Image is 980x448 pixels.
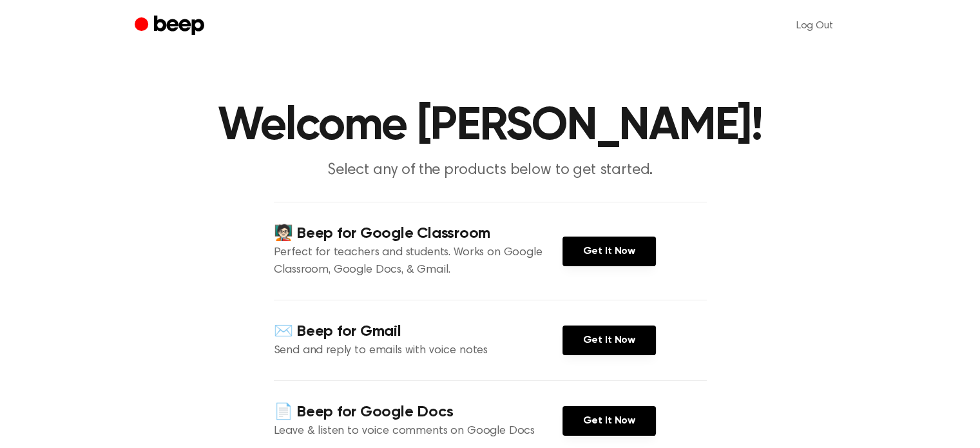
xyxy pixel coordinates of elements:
[274,321,562,342] h4: ✉️ Beep for Gmail
[243,160,738,181] p: Select any of the products below to get started.
[274,244,562,279] p: Perfect for teachers and students. Works on Google Classroom, Google Docs, & Gmail.
[274,223,562,244] h4: 🧑🏻‍🏫 Beep for Google Classroom
[274,342,562,360] p: Send and reply to emails with voice notes
[160,103,820,150] h1: Welcome [PERSON_NAME]!
[562,326,656,355] a: Get It Now
[135,14,207,39] a: Beep
[783,10,846,41] a: Log Out
[562,237,656,266] a: Get It Now
[562,406,656,436] a: Get It Now
[274,402,562,423] h4: 📄 Beep for Google Docs
[274,423,562,440] p: Leave & listen to voice comments on Google Docs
